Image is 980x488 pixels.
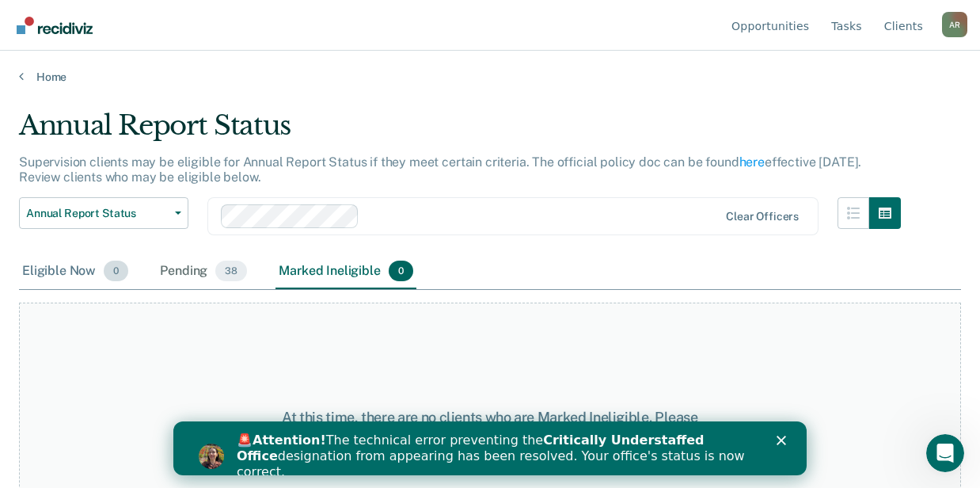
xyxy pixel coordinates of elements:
[104,261,128,281] span: 0
[19,154,861,185] p: Supervision clients may be eligible for Annual Report Status if they meet certain criteria. The o...
[926,434,964,472] iframe: Intercom live chat
[215,261,247,281] span: 38
[603,14,619,24] div: Close
[79,11,153,26] b: Attention!
[739,154,765,170] a: here
[26,207,169,220] span: Annual Report Status
[63,11,583,59] div: 🚨 The technical error preventing the designation from appearing has been resolved. Your office's ...
[173,421,807,475] iframe: Intercom live chat banner
[942,12,967,37] div: A R
[157,254,250,289] div: Pending38
[255,409,725,443] div: At this time, there are no clients who are Marked Ineligible. Please navigate to one of the other...
[275,254,416,289] div: Marked Ineligible0
[63,11,531,42] b: Critically Understaffed Office
[17,17,93,34] img: Recidiviz
[389,261,413,281] span: 0
[942,12,967,37] button: Profile dropdown button
[19,70,961,84] a: Home
[726,210,799,223] div: Clear officers
[19,254,131,289] div: Eligible Now0
[19,197,188,229] button: Annual Report Status
[19,109,901,154] div: Annual Report Status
